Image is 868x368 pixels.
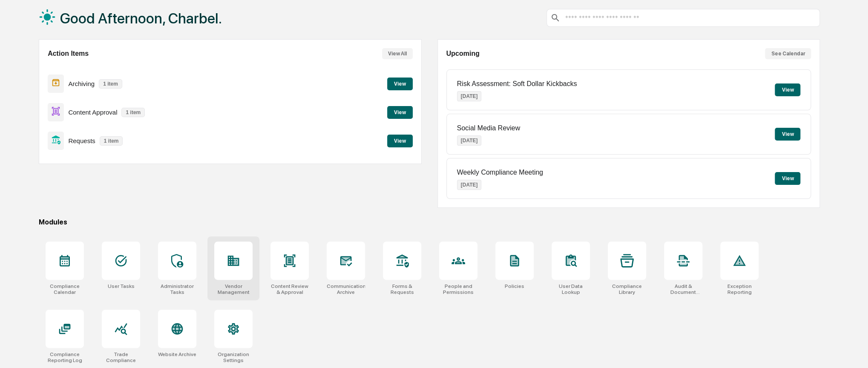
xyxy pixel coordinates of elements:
[158,283,196,295] div: Administrator Tasks
[765,48,811,59] button: See Calendar
[387,136,413,144] a: View
[100,136,123,146] p: 1 item
[158,351,196,357] div: Website Archive
[789,271,808,278] span: Pylon
[121,108,145,117] p: 1 item
[39,218,820,226] div: Modules
[446,50,480,57] h2: Upcoming
[60,10,222,27] h1: Good Afternoon, Charbel.
[108,283,135,289] div: User Tasks
[214,351,253,363] div: Organization Settings
[457,180,482,190] p: [DATE]
[439,283,477,295] div: People and Permissions
[457,124,520,132] p: Social Media Review
[457,169,543,176] p: Weekly Compliance Meeting
[68,137,95,144] p: Requests
[46,351,84,363] div: Compliance Reporting Log
[457,80,577,88] p: Risk Assessment: Soft Dollar Kickbacks
[720,283,759,295] div: Exception Reporting
[608,283,646,295] div: Compliance Library
[457,91,482,101] p: [DATE]
[387,79,413,87] a: View
[775,128,800,141] button: View
[387,78,413,90] button: View
[457,135,482,146] p: [DATE]
[102,351,140,363] div: Trade Compliance
[505,283,524,289] div: Policies
[387,106,413,119] button: View
[214,283,253,295] div: Vendor Management
[68,80,95,87] p: Archiving
[270,283,309,295] div: Content Review & Approval
[765,271,808,278] a: Powered byPylon
[552,283,590,295] div: User Data Lookup
[48,50,89,57] h2: Action Items
[664,283,702,295] div: Audit & Document Logs
[387,135,413,147] button: View
[775,83,800,96] button: View
[327,283,365,295] div: Communications Archive
[99,79,122,89] p: 1 item
[46,283,84,295] div: Compliance Calendar
[68,109,117,116] p: Content Approval
[383,283,421,295] div: Forms & Requests
[775,172,800,185] button: View
[387,108,413,116] a: View
[382,48,413,59] button: View All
